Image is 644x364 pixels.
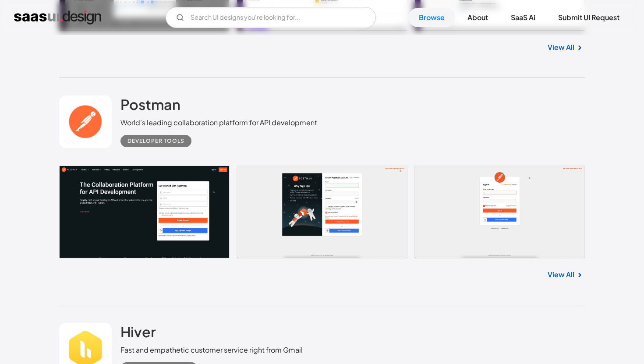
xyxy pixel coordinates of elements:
[166,7,376,28] input: Search UI designs you're looking for...
[548,42,574,53] a: View All
[457,8,499,27] a: About
[166,7,376,28] form: Email Form
[120,95,180,113] h2: Postman
[14,11,101,25] a: home
[548,8,630,27] a: Submit UI Request
[500,8,546,27] a: SaaS Ai
[120,323,156,340] h2: Hiver
[548,269,574,280] a: View All
[120,345,303,355] div: Fast and empathetic customer service right from Gmail
[120,117,317,128] div: World's leading collaboration platform for API development
[120,95,180,117] a: Postman
[120,323,156,345] a: Hiver
[127,136,184,146] div: Developer tools
[408,8,455,27] a: Browse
